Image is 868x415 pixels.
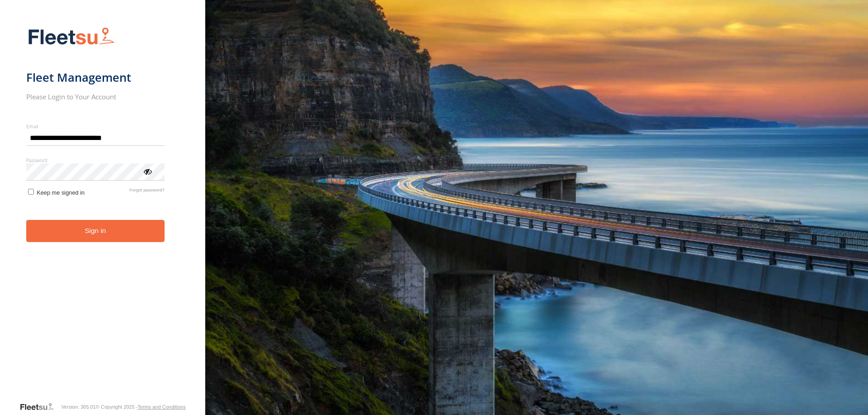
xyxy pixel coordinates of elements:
button: Sign in [26,220,165,242]
form: main [26,22,179,401]
div: ViewPassword [143,167,152,176]
a: Terms and Conditions [137,404,185,410]
h2: Please Login to Your Account [26,92,165,101]
img: Fleetsu [26,25,117,48]
label: Password [26,157,165,163]
input: Keep me signed in [28,189,34,195]
a: Visit our Website [19,402,61,411]
label: Email [26,123,165,130]
div: Version: 305.01 [61,404,95,410]
h1: Fleet Management [26,70,165,85]
div: © Copyright 2025 - [96,404,186,410]
span: Keep me signed in [37,189,85,196]
a: Forgot password? [129,187,165,196]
